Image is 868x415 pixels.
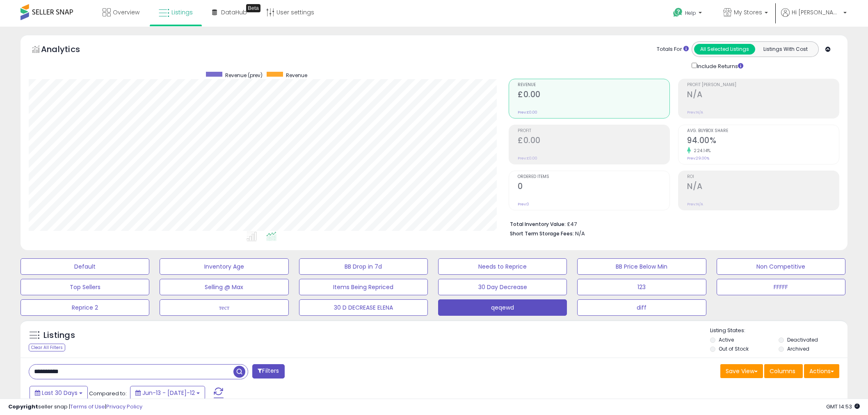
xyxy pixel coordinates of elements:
[70,403,105,410] a: Terms of Use
[717,279,845,295] button: FFFFF
[142,389,195,397] span: Jun-13 - [DATE]-12
[8,403,142,411] div: seller snap | |
[719,336,734,343] label: Active
[657,46,689,53] div: Totals For
[577,279,706,295] button: 123
[43,330,75,341] h5: Listings
[510,221,566,228] b: Total Inventory Value:
[781,8,847,27] a: Hi [PERSON_NAME]
[577,299,706,316] button: diff
[764,364,803,378] button: Columns
[687,156,709,161] small: Prev: 29.00%
[687,129,839,133] span: Avg. Buybox Share
[792,8,841,16] span: Hi [PERSON_NAME]
[719,345,749,352] label: Out of Stock
[518,156,537,161] small: Prev: £0.00
[710,327,847,335] p: Listing States:
[171,8,193,16] span: Listings
[720,364,763,378] button: Save View
[246,4,260,12] div: Tooltip anchor
[518,83,669,87] span: Revenue
[787,336,818,343] label: Deactivated
[438,258,567,275] button: Needs to Reprice
[575,230,585,237] span: N/A
[755,44,816,55] button: Listings With Cost
[252,364,284,379] button: Filters
[687,83,839,87] span: Profit [PERSON_NAME]
[438,279,567,295] button: 30 Day Decrease
[518,175,669,179] span: Ordered Items
[42,389,78,397] span: Last 30 Days
[225,72,263,79] span: Revenue (prev)
[518,182,669,193] h2: 0
[687,110,703,115] small: Prev: N/A
[130,386,205,400] button: Jun-13 - [DATE]-12
[673,7,683,18] i: Get Help
[160,279,288,295] button: Selling @ Max
[8,403,38,410] strong: Copyright
[804,364,839,378] button: Actions
[106,403,142,410] a: Privacy Policy
[667,1,710,27] a: Help
[21,258,149,275] button: Default
[770,367,795,375] span: Columns
[21,299,149,316] button: Reprice 2
[29,344,65,351] div: Clear All Filters
[518,90,669,101] h2: £0.00
[41,43,96,57] h5: Analytics
[89,390,127,397] span: Compared to:
[787,345,809,352] label: Archived
[687,90,839,101] h2: N/A
[694,44,755,55] button: All Selected Listings
[160,258,288,275] button: Inventory Age
[518,110,537,115] small: Prev: £0.00
[687,175,839,179] span: ROI
[687,202,703,207] small: Prev: N/A
[685,61,753,71] div: Include Returns
[299,258,428,275] button: BB Drop in 7d
[518,202,529,207] small: Prev: 0
[30,386,88,400] button: Last 30 Days
[21,279,149,295] button: Top Sellers
[687,136,839,147] h2: 94.00%
[113,8,139,16] span: Overview
[518,129,669,133] span: Profit
[518,136,669,147] h2: £0.00
[691,148,711,154] small: 224.14%
[221,8,247,16] span: DataHub
[160,299,288,316] button: тест
[286,72,307,79] span: Revenue
[717,258,845,275] button: Non Competitive
[299,279,428,295] button: Items Being Repriced
[687,182,839,193] h2: N/A
[826,403,860,410] span: 2025-08-13 14:53 GMT
[510,219,833,228] li: £47
[299,299,428,316] button: 30 D DECREASE ELENA
[438,299,567,316] button: qeqewd
[577,258,706,275] button: BB Price Below Min
[734,8,762,16] span: My Stores
[685,9,696,16] span: Help
[510,230,574,237] b: Short Term Storage Fees:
